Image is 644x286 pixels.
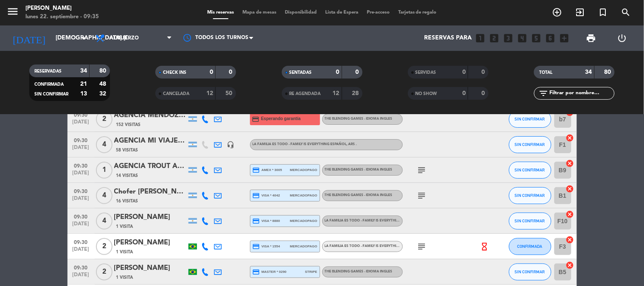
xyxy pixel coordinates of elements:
span: 14 Visitas [116,172,138,179]
i: subject [417,165,427,175]
button: CONFIRMADA [509,238,551,255]
span: SIN CONFIRMAR [515,193,545,198]
strong: 80 [99,68,108,74]
strong: 28 [352,90,360,96]
i: headset_mic [227,141,235,149]
span: TOTAL [539,70,552,75]
span: Mapa de mesas [238,10,281,15]
span: 09:30 [70,262,92,272]
i: credit_card [252,115,260,123]
i: subject [417,191,427,201]
span: SIN CONFIRMAR [515,219,545,223]
span: visa * 8880 [253,217,280,225]
span: 09:30 [70,186,92,196]
i: add_circle_outline [552,7,562,17]
div: lunes 22. septiembre - 09:35 [25,13,99,21]
span: [DATE] [70,221,92,231]
span: [DATE] [70,119,92,129]
span: Tarjetas de regalo [394,10,441,15]
span: La Familia es Todo - Family is Everything Español [325,244,429,248]
span: La Familia es Todo - Family is Everything Español [325,219,419,222]
i: credit_card [253,243,260,250]
span: mercadopago [290,167,317,173]
i: menu [6,5,19,18]
span: [DATE] [70,145,92,154]
i: cancel [566,185,574,193]
i: cancel [566,134,574,142]
i: looks_two [489,33,500,44]
span: Lista de Espera [321,10,363,15]
button: SIN CONFIRMAR [509,187,551,204]
i: looks_4 [517,33,528,44]
span: 4 [96,136,112,153]
i: turned_in_not [598,7,608,17]
i: credit_card [253,192,260,199]
span: [DATE] [70,170,92,180]
span: SIN CONFIRMAR [34,92,68,96]
strong: 0 [210,69,213,75]
i: cancel [566,159,574,168]
span: SERVIDAS [416,70,436,75]
div: AGENCIA TROUT AND WINE: [PERSON_NAME] [114,161,186,172]
i: credit_card [253,166,260,174]
i: power_settings_new [617,33,627,43]
i: looks_6 [545,33,556,44]
span: 1 Visita [116,223,133,230]
div: AGENCIA MENDOZA VIAGEM [PERSON_NAME] [114,110,186,121]
div: Chofer [PERSON_NAME] [114,186,186,197]
span: Disponibilidad [281,10,321,15]
span: CONFIRMADA [34,82,64,87]
strong: 0 [481,69,487,75]
span: stripe [305,269,318,275]
span: 2 [96,111,112,128]
i: credit_card [253,268,260,276]
i: credit_card [253,217,260,225]
button: menu [6,5,19,21]
span: [DATE] [70,272,92,282]
i: subject [417,241,427,252]
i: arrow_drop_down [79,33,89,43]
span: CHECK INS [163,70,186,75]
strong: 50 [226,90,234,96]
div: AGENCIA MI VIAJE A MZA [PERSON_NAME] [114,135,186,146]
strong: 80 [605,69,613,75]
span: [DATE] [70,196,92,205]
span: 09:30 [70,160,92,170]
i: cancel [566,261,574,269]
strong: 13 [80,91,87,97]
span: 09:30 [70,211,92,221]
span: RE AGENDADA [290,92,321,96]
span: Reservas para [425,35,472,42]
strong: 12 [206,90,213,96]
span: mercadopago [290,218,317,224]
span: Mis reservas [203,10,238,15]
div: [PERSON_NAME] [114,212,186,223]
div: [PERSON_NAME] [114,263,186,274]
span: Esperando garantía [261,115,301,122]
span: SIN CONFIRMAR [515,142,545,147]
span: 1 [96,162,112,179]
span: RESERVADAS [34,69,62,73]
span: 2 [96,264,112,280]
input: Filtrar por nombre... [548,89,614,98]
span: The Blending Games - Idioma Ingles [325,193,393,197]
i: exit_to_app [575,7,585,17]
span: SIN CONFIRMAR [515,117,545,121]
span: 152 Visitas [116,121,141,128]
i: looks_3 [503,33,514,44]
span: SIN CONFIRMAR [515,168,545,172]
i: hourglass_empty [480,242,489,251]
span: Pre-acceso [363,10,394,15]
span: 16 Visitas [116,198,138,205]
button: SIN CONFIRMAR [509,111,551,128]
span: 58 Visitas [116,147,138,154]
span: 4 [96,213,112,230]
i: cancel [566,236,574,244]
span: 1 Visita [116,274,133,281]
span: , ARS . [347,143,357,146]
strong: 34 [80,68,87,74]
span: visa * 1554 [253,243,280,250]
span: 1 Visita [116,249,133,255]
i: looks_5 [531,33,542,44]
i: looks_one [475,33,486,44]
